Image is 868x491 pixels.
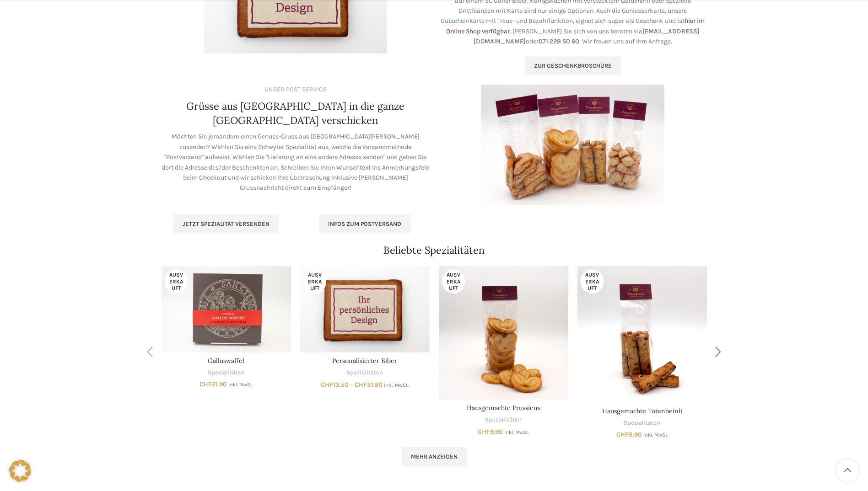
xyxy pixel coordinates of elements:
span: Infos zum Postversand [328,220,401,228]
a: Hausgemachte Prussiens [439,266,568,400]
span: Ausverkauft [165,269,188,294]
span: Ausverkauft [442,269,465,294]
span: – [350,381,353,389]
span: CHF [478,428,490,436]
bdi: 9.90 [478,428,503,436]
a: Infos zum Postversand [319,214,410,234]
span: Zur geschenkbroschüre [534,62,612,69]
a: Hausgemachte Totenbeinli [602,407,682,415]
a: Mehr anzeigen [402,447,467,466]
h4: Grüsse aus [GEOGRAPHIC_DATA] in die ganze [GEOGRAPHIC_DATA] verschicken [162,99,430,128]
small: inkl. MwSt. [384,382,409,388]
a: Personalisierter Biber [300,266,430,352]
small: inkl. MwSt. [504,429,529,435]
small: inkl. MwSt. [643,432,668,438]
a: Scroll to top button [836,459,859,482]
div: 2 / 13 [296,266,434,388]
h4: Beliebte Spezialitäten [383,243,485,257]
p: Möchten Sie jemandem einen Genuss-Gruss aus [GEOGRAPHIC_DATA][PERSON_NAME] zusenden? Wählen Sie e... [162,132,430,193]
span: Ausverkauft [303,269,326,294]
div: 1 / 13 [157,266,296,388]
a: hier im Online Shop verfügbar [446,17,705,35]
bdi: 21.90 [199,380,227,388]
span: Ausverkauft [581,269,604,294]
a: Spezialitäten [208,368,244,377]
a: Galluswaffel [208,357,244,365]
div: Previous slide [139,341,162,363]
a: Personalisierter Biber [332,357,397,365]
div: UNSER POST SERVICE [264,85,327,95]
span: Mehr anzeigen [411,453,458,460]
bdi: 13.50 [321,381,349,389]
a: Jetzt Spezialität versenden [173,214,279,234]
small: inkl. MwSt. [228,382,253,388]
bdi: 31.90 [355,381,383,389]
a: Spezialitäten [624,419,660,427]
a: Galluswaffel [162,266,291,352]
a: Hausgemachte Totenbeinli [577,266,707,403]
strong: 071 228 50 60 [539,37,579,45]
a: Hausgemachte Prussiens [467,404,540,412]
a: Spezialitäten [346,368,383,377]
span: Jetzt Spezialität versenden [183,220,270,228]
span: CHF [199,380,212,388]
a: Zur geschenkbroschüre [525,56,621,75]
span: CHF [355,381,367,389]
a: Spezialitäten [485,416,522,424]
div: Next slide [707,341,730,363]
div: 4 / 13 [573,266,712,438]
div: 3 / 13 [434,266,573,435]
span: CHF [616,431,629,438]
span: CHF [321,381,333,389]
bdi: 8.90 [616,431,642,438]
